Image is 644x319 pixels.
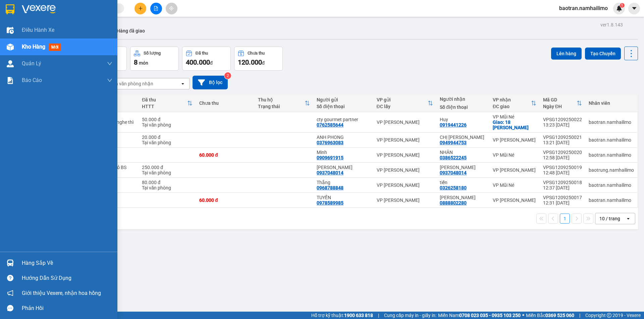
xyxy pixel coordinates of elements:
[182,47,231,71] button: Đã thu400.000đ
[49,44,61,51] span: mới
[589,182,634,188] div: baotran.namhailimo
[7,60,14,67] img: warehouse-icon
[139,94,196,112] th: Toggle SortBy
[377,97,428,102] div: VP gửi
[22,59,41,68] span: Quản Lý
[589,167,634,173] div: baotrung.namhailimo
[7,259,14,266] img: warehouse-icon
[142,140,193,145] div: Tại văn phòng
[22,273,112,283] div: Hướng dẫn sử dụng
[258,97,305,102] div: Thu hộ
[7,27,14,34] img: warehouse-icon
[169,6,174,11] span: aim
[543,140,582,145] div: 13:21 [DATE]
[440,195,486,200] div: VÕ TRINH
[344,313,373,318] strong: 1900 633 818
[7,290,13,296] span: notification
[377,119,433,125] div: VP [PERSON_NAME]
[317,155,343,160] div: 0909691915
[138,6,143,11] span: plus
[142,170,193,175] div: Tại văn phòng
[107,78,112,83] span: down
[545,313,574,318] strong: 0369 525 060
[6,6,59,22] div: VP [PERSON_NAME]
[64,22,118,38] div: CHỊ [PERSON_NAME]
[438,312,521,319] span: Miền Nam
[186,58,210,66] span: 400.000
[377,182,433,188] div: VP [PERSON_NAME]
[317,195,370,200] div: TUYỀN
[142,185,193,190] div: Tại văn phòng
[526,312,574,319] span: Miền Bắc
[22,289,101,297] span: Giới thiệu Vexere, nhận hoa hồng
[440,104,486,110] div: Số điện thoại
[554,4,613,12] span: baotran.namhailimo
[440,200,467,206] div: 0888802280
[317,150,370,155] div: Minh
[440,185,467,190] div: 0326258180
[7,44,14,51] img: warehouse-icon
[311,312,373,319] span: Hỗ trợ kỹ thuật:
[493,119,536,130] div: Giao: 18 Nguyễn Đình Chiểu
[493,114,536,119] div: VP Mũi Né
[64,6,118,22] div: VP [PERSON_NAME]
[193,76,228,89] button: Bộ lọc
[543,135,582,140] div: VPSG1209250021
[543,180,582,185] div: VPSG1209250018
[317,185,343,190] div: 0968788848
[589,152,634,158] div: baotran.namhailimo
[493,104,531,109] div: ĐC giao
[210,60,213,66] span: đ
[459,313,521,318] strong: 0708 023 035 - 0935 103 250
[540,94,585,112] th: Toggle SortBy
[142,180,193,185] div: 80.000 đ
[142,165,193,170] div: 250.000 đ
[493,167,536,173] div: VP [PERSON_NAME]
[144,51,161,56] div: Số lượng
[543,185,582,190] div: 12:37 [DATE]
[616,5,622,11] img: icon-new-feature
[107,80,153,87] div: Chọn văn phòng nhận
[589,119,634,125] div: baotran.namhailimo
[317,117,370,122] div: cty gourmet partner
[600,21,623,28] div: ver 1.8.143
[626,216,631,221] svg: open
[7,77,14,84] img: solution-icon
[255,94,313,112] th: Toggle SortBy
[22,258,112,268] div: Hàng sắp về
[377,152,433,158] div: VP [PERSON_NAME]
[493,152,536,158] div: VP Mũi Né
[493,137,536,143] div: VP [PERSON_NAME]
[607,313,611,318] span: copyright
[22,303,112,313] div: Phản hồi
[317,140,343,145] div: 0376963083
[631,5,637,11] span: caret-down
[440,122,467,128] div: 0919441226
[440,155,467,160] div: 0386522245
[560,214,570,224] button: 1
[377,167,433,173] div: VP [PERSON_NAME]
[543,170,582,175] div: 12:48 [DATE]
[493,182,536,188] div: VP Mũi Né
[7,275,13,281] span: question-circle
[373,94,436,112] th: Toggle SortBy
[440,165,486,170] div: Quỳnh Như
[543,155,582,160] div: 12:58 [DATE]
[377,197,433,203] div: VP [PERSON_NAME]
[111,23,150,39] button: Hàng đã giao
[22,26,54,34] span: Điều hành xe
[599,215,620,222] div: 10 / trang
[317,200,343,206] div: 0978589985
[135,3,146,14] button: plus
[142,104,187,109] div: HTTT
[7,305,13,311] span: message
[440,150,486,155] div: NHÂN
[543,165,582,170] div: VPSG1209250019
[142,117,193,122] div: 50.000 đ
[621,3,623,8] span: 1
[543,195,582,200] div: VPSG1209250017
[440,96,486,102] div: Người nhận
[166,3,177,14] button: aim
[579,312,580,319] span: |
[543,97,577,102] div: Mã GD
